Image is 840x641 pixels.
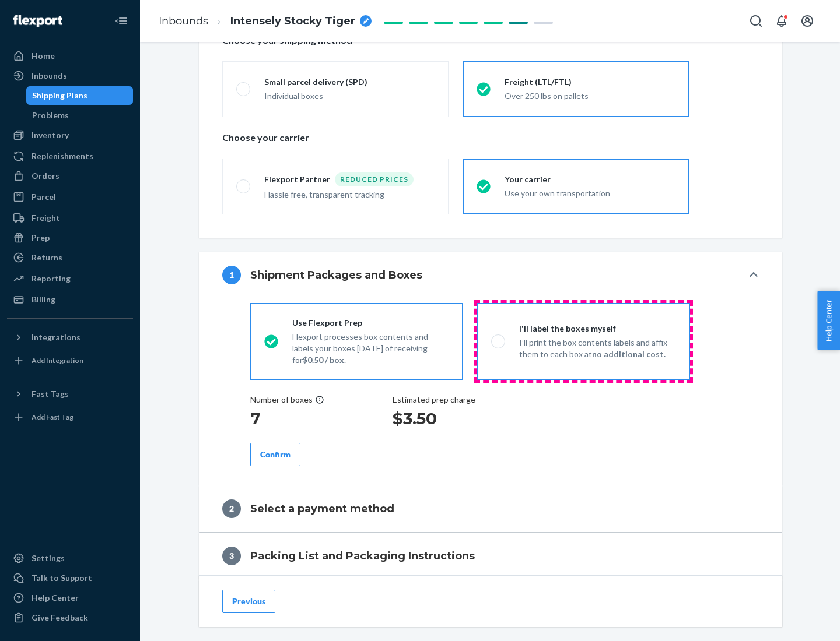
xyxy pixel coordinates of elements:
h1: 7 [250,408,324,429]
div: Billing [32,294,55,305]
button: 1Shipment Packages and Boxes [199,252,782,298]
a: Help Center [7,589,133,607]
h4: Packing List and Packaging Instructions [250,548,475,563]
div: Returns [32,252,62,263]
a: Home [7,47,133,65]
div: I'll label the boxes myself [519,323,676,334]
button: Integrations [7,328,133,347]
div: Individual boxes [264,90,435,102]
button: Fast Tags [7,385,133,403]
button: Open account menu [796,9,819,33]
div: 1 [222,266,241,284]
div: Give Feedback [32,612,88,624]
div: Add Integration [32,355,83,365]
div: Fast Tags [32,388,69,400]
button: Open Search Box [744,9,768,33]
a: Returns [7,248,133,267]
div: Confirm [260,449,290,460]
button: Previous [222,590,275,613]
div: Settings [32,552,65,564]
h1: $3.50 [393,408,475,429]
div: Replenishments [32,150,93,162]
div: Hassle free, transparent tracking [264,189,435,200]
div: Inbounds [32,70,67,82]
button: 3Packing List and Packaging Instructions [199,533,782,579]
a: Shipping Plans [26,86,134,105]
div: Flexport Partner [264,174,335,185]
div: Add Fast Tag [32,412,73,422]
div: Problems [32,110,69,121]
strong: no additional cost. [592,349,666,359]
div: Use your own transportation [505,188,675,199]
p: Flexport processes box contents and labels your boxes [DATE] of receiving for . [292,331,449,366]
h4: Select a payment method [250,501,394,516]
div: Number of boxes [250,394,324,406]
strong: $0.50 / box [303,355,344,365]
div: 2 [222,499,241,518]
div: Integrations [32,332,80,343]
button: 2Select a payment method [199,485,782,532]
div: Reporting [32,273,71,284]
a: Replenishments [7,147,133,165]
div: Home [32,50,55,62]
p: I’ll print the box contents labels and affix them to each box at [519,337,676,360]
a: Orders [7,167,133,185]
ol: breadcrumbs [149,4,381,38]
button: Help Center [817,291,840,350]
div: Use Flexport Prep [292,317,449,329]
a: Settings [7,549,133,568]
p: Estimated prep charge [393,394,475,406]
div: Prep [32,232,50,244]
div: Small parcel delivery (SPD) [264,76,435,88]
div: Freight (LTL/FTL) [505,76,675,88]
a: Freight [7,209,133,227]
div: Help Center [32,592,79,604]
button: Give Feedback [7,608,133,627]
a: Inbounds [7,66,133,85]
a: Add Integration [7,351,133,370]
span: Intensely Stocky Tiger [230,14,355,29]
button: Confirm [250,443,300,466]
p: Choose your carrier [222,131,759,145]
div: Parcel [32,191,56,203]
button: Open notifications [770,9,793,33]
div: Your carrier [505,174,675,185]
a: Billing [7,290,133,309]
a: Problems [26,106,134,125]
div: Over 250 lbs on pallets [505,90,675,102]
div: Shipping Plans [32,90,87,101]
img: Flexport logo [13,15,62,27]
a: Inventory [7,126,133,145]
div: Inventory [32,129,69,141]
div: 3 [222,547,241,565]
a: Parcel [7,188,133,206]
div: Freight [32,212,60,224]
a: Reporting [7,269,133,288]
div: Talk to Support [32,572,92,584]
button: Close Navigation [110,9,133,33]
div: Orders [32,170,60,182]
a: Talk to Support [7,569,133,587]
div: Reduced prices [335,172,414,186]
a: Inbounds [159,15,208,27]
h4: Shipment Packages and Boxes [250,267,422,283]
a: Prep [7,228,133,247]
a: Add Fast Tag [7,408,133,427]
